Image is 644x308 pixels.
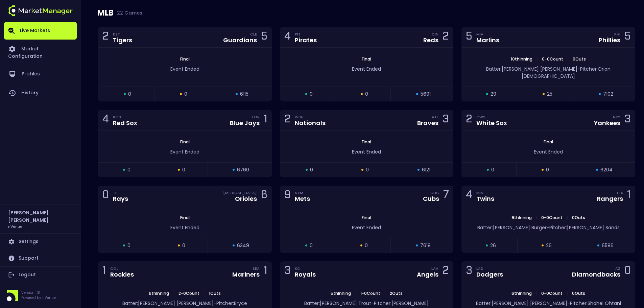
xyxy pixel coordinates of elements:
[128,91,131,98] span: 0
[102,114,109,126] div: 4
[360,56,373,62] span: Final
[522,66,611,79] span: Pitcher: Orion [DEMOGRAPHIC_DATA]
[207,290,223,296] span: 1 Outs
[102,265,106,278] div: 1
[113,190,128,195] div: TB
[572,271,620,278] div: Diamondbacks
[21,295,56,300] p: Powered by nVenue
[235,196,257,202] div: Orioles
[430,190,439,195] div: CHC
[443,265,449,278] div: 2
[382,290,388,296] span: |
[304,300,371,307] span: Batter: [PERSON_NAME] Trout
[250,31,257,37] div: CLE
[261,190,267,202] div: 6
[371,300,374,307] span: -
[264,265,267,278] div: 1
[491,91,496,98] span: 29
[534,290,539,296] span: |
[476,300,567,307] span: Batter: [PERSON_NAME] [PERSON_NAME]
[110,266,134,271] div: COL
[594,120,620,126] div: Yankees
[539,290,565,296] span: 0 - 0 Count
[360,215,373,220] span: Final
[4,290,77,301] div: Version 1.31Powered by nVenue
[127,166,130,173] span: 0
[476,190,494,195] div: MIN
[491,166,494,173] span: 0
[122,300,214,307] span: Batter: [PERSON_NAME] [PERSON_NAME]
[603,91,613,98] span: 7102
[466,265,472,278] div: 3
[613,114,620,120] div: NYY
[615,266,620,271] div: AZ
[443,190,449,202] div: 7
[4,267,77,283] a: Logout
[546,166,549,173] span: 0
[365,91,368,98] span: 0
[114,10,142,16] span: 22 Games
[431,266,438,271] div: LAA
[182,166,185,173] span: 0
[284,114,291,126] div: 2
[127,242,130,249] span: 0
[443,31,449,44] div: 2
[476,31,499,37] div: MIA
[113,196,128,202] div: Rays
[284,265,291,278] div: 3
[4,84,77,102] a: History
[599,37,620,43] div: Phillies
[565,56,571,62] span: |
[113,31,132,37] div: DET
[261,31,267,44] div: 5
[8,209,73,224] h2: [PERSON_NAME] [PERSON_NAME]
[230,120,260,126] div: Blue Jays
[310,242,313,249] span: 0
[423,196,439,202] div: Cubs
[110,271,134,278] div: Rockies
[542,139,555,145] span: Final
[490,242,496,249] span: 26
[102,190,109,202] div: 0
[310,166,313,173] span: 0
[624,31,631,44] div: 5
[624,114,631,126] div: 3
[178,215,192,220] span: Final
[365,242,368,249] span: 0
[4,250,77,266] a: Support
[565,215,570,220] span: |
[295,196,310,202] div: Mets
[570,300,621,307] span: Pitcher: Shohei Ohtani
[476,114,507,120] div: CWS
[570,290,587,296] span: 0 Outs
[4,22,77,40] a: Live Markets
[4,40,77,65] a: Market Configuration
[352,224,381,231] span: Event Ended
[4,234,77,250] a: Settings
[546,242,552,249] span: 26
[534,148,563,155] span: Event Ended
[432,114,438,120] div: ATL
[602,242,614,249] span: 6586
[565,290,570,296] span: |
[466,31,472,44] div: 5
[352,148,381,155] span: Event Ended
[232,271,260,278] div: Mariners
[178,56,192,62] span: Final
[539,215,565,220] span: 0 - 0 Count
[443,114,449,126] div: 3
[240,91,248,98] span: 6115
[295,37,317,43] div: Pirates
[421,91,431,98] span: 5691
[624,265,631,278] div: 0
[237,242,249,249] span: 6349
[113,120,137,126] div: Red Sox
[366,166,369,173] span: 0
[253,266,260,271] div: SEA
[4,65,77,84] a: Profiles
[547,224,549,231] span: -
[102,31,109,44] div: 2
[614,31,620,37] div: PHI
[352,66,381,72] span: Event Ended
[113,37,132,43] div: Tigers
